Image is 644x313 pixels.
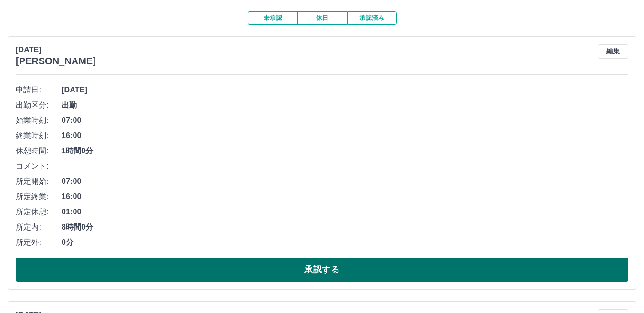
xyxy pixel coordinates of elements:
span: 所定終業: [16,191,62,202]
span: 16:00 [62,191,628,202]
button: 承認する [16,258,628,282]
span: 所定開始: [16,176,62,187]
span: [DATE] [62,84,628,96]
span: 8時間0分 [62,222,628,233]
h3: [PERSON_NAME] [16,56,96,67]
p: [DATE] [16,44,96,56]
span: 16:00 [62,130,628,141]
button: 休日 [297,11,347,25]
span: 終業時刻: [16,130,62,141]
span: 出勤区分: [16,100,62,111]
span: 申請日: [16,84,62,96]
span: 07:00 [62,115,628,126]
span: 所定休憩: [16,206,62,218]
button: 承認済み [347,11,397,25]
span: 出勤 [62,100,628,111]
button: 未承認 [248,11,297,25]
span: 所定外: [16,237,62,248]
span: 始業時刻: [16,115,62,126]
span: 0分 [62,237,628,248]
span: 01:00 [62,206,628,218]
span: コメント: [16,161,62,172]
span: 休憩時間: [16,145,62,157]
button: 編集 [598,44,628,59]
span: 07:00 [62,176,628,187]
span: 1時間0分 [62,145,628,157]
span: 所定内: [16,222,62,233]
